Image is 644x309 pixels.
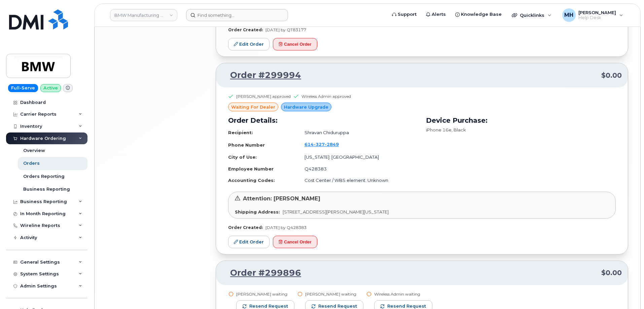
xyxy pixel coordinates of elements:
strong: Order Created: [228,27,263,32]
div: Melissa Hoye [558,8,628,22]
button: Cancel Order [273,236,317,248]
span: Support [398,11,417,18]
span: Quicklinks [520,12,544,18]
iframe: Messenger Launcher [615,280,639,304]
button: Cancel Order [273,38,317,50]
div: Quicklinks [507,8,556,22]
div: [PERSON_NAME] approved [236,93,291,99]
span: $0.00 [601,71,622,80]
a: Edit Order [228,38,270,50]
a: 6143272849 [305,142,347,147]
a: Edit Order [228,236,270,248]
a: Order #299994 [222,69,301,81]
span: $0.00 [601,268,622,278]
span: MH [564,11,573,19]
strong: City of Use: [228,154,257,160]
td: Q428383 [298,163,418,175]
div: [PERSON_NAME] waiting [305,291,363,297]
a: BMW Manufacturing Co LLC [110,9,177,21]
strong: Shipping Address: [235,209,280,215]
span: [DATE] by Q428383 [265,225,307,230]
span: waiting for dealer [231,104,275,110]
input: Find something... [186,9,288,21]
strong: Order Created: [228,225,263,230]
span: 614 [305,142,339,147]
strong: Accounting Codes: [228,178,275,183]
span: [PERSON_NAME] [578,10,616,15]
a: Order #299896 [222,267,301,279]
span: Help Desk [578,15,616,21]
a: Support [387,8,421,21]
span: iPhone 16e [426,127,452,132]
h3: Order Details: [228,115,418,125]
span: Alerts [432,11,446,18]
a: Alerts [421,8,451,21]
span: 2849 [325,142,339,147]
strong: Recipient: [228,130,253,135]
a: Knowledge Base [451,8,506,21]
td: Shravan Chiduruppa [298,127,418,139]
span: [STREET_ADDRESS][PERSON_NAME][US_STATE] [283,209,389,215]
div: [PERSON_NAME] waiting [236,291,294,297]
div: Wireless Admin approved [301,93,351,99]
h3: Device Purchase: [426,115,616,125]
span: [DATE] by QT83177 [265,27,306,32]
span: Attention: [PERSON_NAME] [243,195,320,202]
td: Cost Center / WBS element: Unknown [298,175,418,186]
span: 327 [314,142,325,147]
strong: Phone Number [228,142,265,148]
span: , Black [452,127,466,132]
strong: Employee Number [228,166,274,171]
span: Knowledge Base [461,11,502,18]
td: [US_STATE]: [GEOGRAPHIC_DATA] [298,151,418,163]
span: Hardware Upgrade [284,104,328,110]
div: Wireless Admin waiting [374,291,432,297]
